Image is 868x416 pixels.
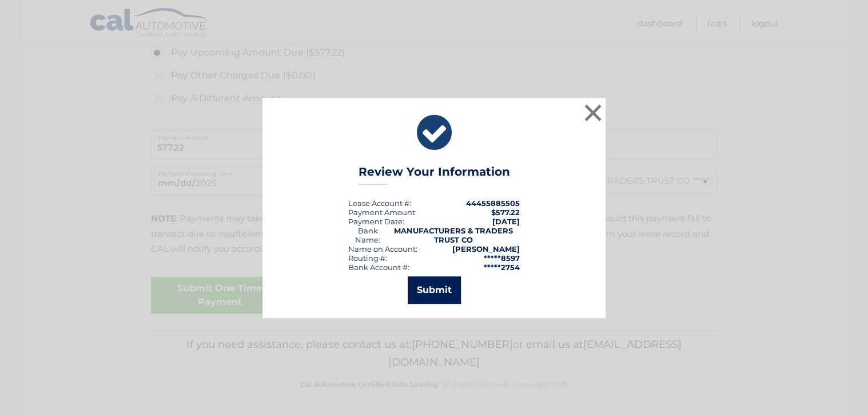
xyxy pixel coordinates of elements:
[408,276,461,304] button: Submit
[348,253,387,263] div: Routing #:
[348,217,404,226] div: :
[492,217,520,226] span: [DATE]
[466,199,520,208] strong: 44455885505
[394,226,513,244] strong: MANUFACTURERS & TRADERS TRUST CO
[491,208,520,217] span: $577.22
[452,244,520,253] strong: [PERSON_NAME]
[359,165,510,185] h3: Review Your Information
[348,208,417,217] div: Payment Amount:
[348,217,403,226] span: Payment Date
[348,199,411,208] div: Lease Account #:
[348,263,409,272] div: Bank Account #:
[348,226,387,244] div: Bank Name:
[582,101,604,124] button: ×
[348,244,417,253] div: Name on Account:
